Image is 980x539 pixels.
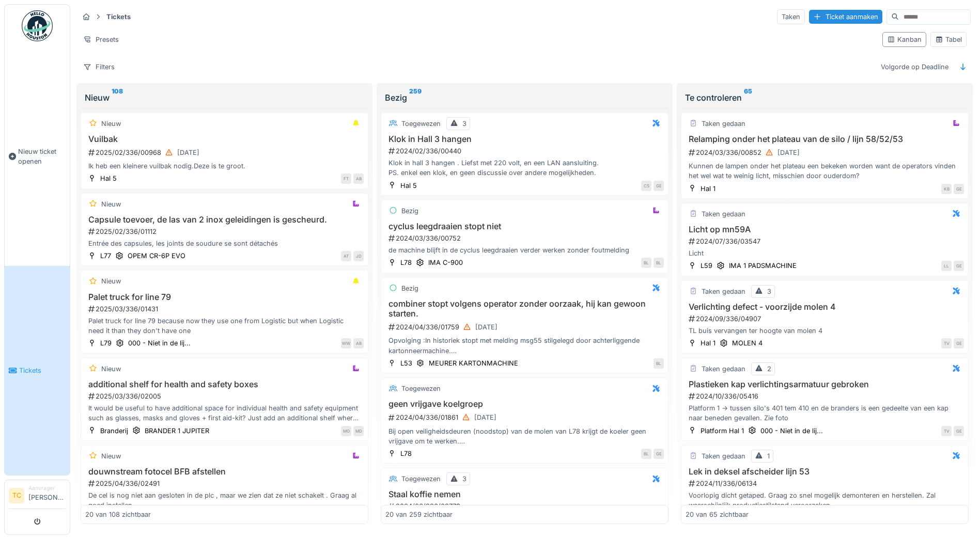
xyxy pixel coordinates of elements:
h3: geen vrijgave koelgroep [385,399,664,409]
div: Hal 5 [100,173,117,183]
div: Klok in hall 3 hangen . Liefst met 220 volt, en een LAN aansluiting. PS. enkel een klok, en geen ... [385,158,664,178]
div: MOLEN 4 [732,338,763,348]
span: Tickets [19,366,66,375]
div: Aanvrager [28,484,66,492]
div: Taken gedaan [702,209,745,219]
div: OPEM CR-6P EVO [128,251,185,261]
div: 2025/03/336/02005 [87,391,364,401]
div: Nieuw [101,119,121,129]
div: Platform Hal 1 [701,426,744,436]
div: 20 van 259 zichtbaar [385,510,453,519]
div: GE [954,426,964,436]
li: [PERSON_NAME] [28,484,66,506]
div: Nieuw [85,91,364,104]
div: MEURER KARTONMACHINE [429,358,518,368]
div: 1 [767,451,770,461]
div: L53 [400,358,412,368]
div: [DATE] [474,413,496,422]
div: Nieuw [101,364,121,374]
div: Bezig [401,206,418,216]
sup: 65 [744,91,752,104]
div: [DATE] [177,148,199,157]
div: De cel is nog niet aan gesloten in de plc , maar we zien dat ze niet schakelt . Graag al goed ins... [85,490,364,510]
div: 2025/04/336/02491 [87,479,364,488]
h3: Vuilbak [85,134,364,144]
h3: Capsule toevoer, de las van 2 inox geleidingen is gescheurd. [85,215,364,225]
div: 2024/09/336/04907 [688,314,964,324]
h3: Lek in deksel afscheider lijn 53 [686,467,964,477]
div: Nieuw [101,276,121,286]
div: LL [941,261,952,271]
div: TV [941,338,952,348]
h3: Relamping onder het plateau van de silo / lijn 58/52/53 [686,134,964,144]
div: 000 - Niet in de lij... [760,426,823,436]
div: Tabel [935,35,962,44]
sup: 259 [409,91,422,104]
h3: cyclus leegdraaien stopt niet [385,221,664,231]
div: WW [341,338,351,348]
div: Licht [686,248,964,258]
div: Palet truck for line 79 because now they use one from Logistic but when Logistic need it than the... [85,316,364,336]
strong: Tickets [102,12,135,22]
div: 20 van 65 zichtbaar [686,510,749,519]
div: Ik heb een kleinere vuilbak nodig.Deze is te groot. [85,161,364,171]
div: GE [954,261,964,271]
span: Nieuw ticket openen [18,147,66,166]
div: IMA 1 PADSMACHINE [729,261,797,271]
div: Taken gedaan [702,119,745,129]
div: [DATE] [777,148,800,157]
div: Hal 1 [701,338,715,348]
div: Entrée des capsules, les joints de soudure se sont détachés [85,239,364,248]
div: FT [341,173,351,184]
div: Ticket aanmaken [809,10,882,24]
a: Nieuw ticket openen [5,47,70,266]
div: It would be useful to have additional space for individual health and safety equipment such as gl... [85,403,364,423]
div: JD [353,251,364,261]
div: Kunnen de lampen onder het plateau een bekeken worden want de operators vinden het wel wat te wei... [686,161,964,181]
div: 2024/11/336/06134 [688,479,964,488]
div: L59 [701,261,712,271]
div: GE [654,449,664,459]
div: 3 [462,119,466,129]
li: TC [9,488,24,503]
div: 2024/06/336/02779 [387,501,664,511]
h3: combiner stopt volgens operator zonder oorzaak, hij kan gewoon starten. [385,299,664,319]
div: 2024/03/336/00752 [387,233,664,243]
div: 2025/03/336/01431 [87,304,364,314]
div: 2024/03/336/00852 [688,146,964,159]
div: GE [954,184,964,194]
div: Presets [79,32,123,47]
div: 000 - Niet in de lij... [128,338,191,348]
div: Nieuw [101,199,121,209]
div: TL buis vervangen ter hoogte van molen 4 [686,326,964,336]
div: Platform 1 -> tussen silo's 401 tem 410 en de branders is een gedeelte van een kap naar beneden g... [686,403,964,423]
div: L79 [100,338,112,348]
div: GE [654,181,664,191]
h3: Klok in Hall 3 hangen [385,134,664,144]
div: Filters [79,59,119,74]
div: 2024/04/336/01759 [387,321,664,334]
h3: Verlichting defect - voorzijde molen 4 [686,302,964,312]
div: Toegewezen [401,119,441,129]
div: Hal 1 [701,184,715,194]
div: 3 [767,287,771,296]
div: KB [941,184,952,194]
div: 3 [462,474,466,484]
div: Taken gedaan [702,364,745,374]
div: Volgorde op Deadline [876,59,953,74]
div: BL [654,258,664,268]
h3: douwnstream fotocel BFB afstellen [85,467,364,477]
div: IMA C-900 [428,258,463,267]
div: Opvolging :In historiek stopt met melding msg55 stilgelegd door achterliggende kartonneermachine.... [385,336,664,355]
img: Badge_color-CXgf-gQk.svg [22,10,53,41]
div: 2 [767,364,771,374]
div: AB [353,338,364,348]
div: BL [654,358,664,369]
div: AT [341,251,351,261]
a: Tickets [5,266,70,475]
div: AB [353,173,364,184]
h3: additional shelf for health and safety boxes [85,379,364,389]
div: 2024/07/336/03547 [688,236,964,246]
h3: Plastieken kap verlichtingsarmatuur gebroken [686,379,964,389]
div: BL [641,258,651,268]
